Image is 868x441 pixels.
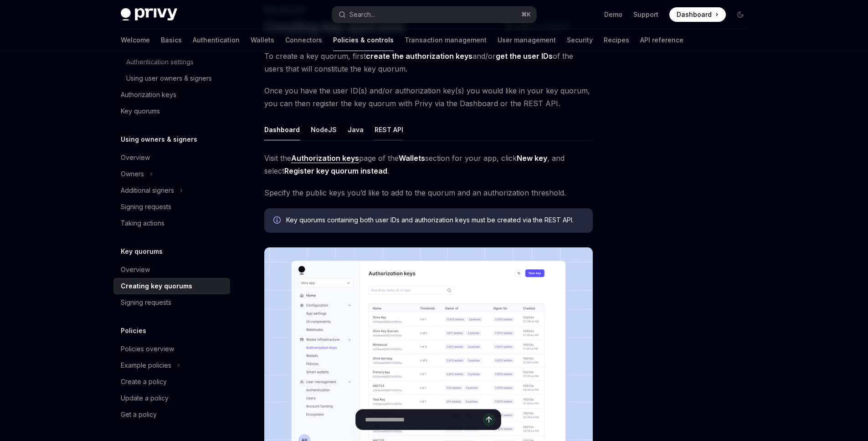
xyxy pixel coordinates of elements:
button: NodeJS [311,119,337,140]
div: Overview [121,264,150,275]
img: dark logo [121,8,177,21]
div: Owners [121,169,144,179]
a: Policies overview [113,341,230,357]
a: get the user IDs [496,51,553,61]
span: To create a key quorum, first and/or of the users that will constitute the key quorum. [264,50,593,75]
div: Key quorums [121,106,160,117]
strong: Register key quorum instead [284,166,387,175]
h5: Policies [121,325,146,336]
svg: Info [273,216,282,226]
a: API reference [640,29,683,51]
a: Create a policy [113,374,230,390]
div: Create a policy [121,376,167,387]
div: Policies overview [121,344,174,354]
button: Send message [483,413,495,426]
a: Authorization keys [113,87,230,103]
a: Authentication [193,29,240,51]
button: Search...⌘K [332,6,536,23]
h5: Key quorums [121,246,163,257]
a: Get a policy [113,406,230,423]
div: Creating key quorums [121,281,192,292]
a: Taking actions [113,215,230,231]
a: Signing requests [113,294,230,311]
div: Get a policy [121,409,157,420]
a: Transaction management [405,29,487,51]
span: Key quorums containing both user IDs and authorization keys must be created via the REST API. [286,215,584,225]
strong: New key [517,154,547,163]
a: Support [633,10,658,19]
a: Recipes [604,29,629,51]
a: Welcome [121,29,150,51]
div: Using user owners & signers [126,73,212,84]
div: Signing requests [121,297,171,308]
span: Once you have the user ID(s) and/or authorization key(s) you would like in your key quorum, you c... [264,84,593,110]
button: REST API [375,119,403,140]
div: Taking actions [121,218,164,229]
a: User management [498,29,556,51]
a: Overview [113,149,230,166]
div: Additional signers [121,185,174,196]
a: Update a policy [113,390,230,406]
a: Signing requests [113,199,230,215]
div: Example policies [121,360,171,371]
button: Java [348,119,364,140]
a: Security [567,29,593,51]
a: Creating key quorums [113,278,230,294]
a: Basics [161,29,182,51]
button: Toggle dark mode [733,7,748,22]
a: create the authorization keys [366,51,473,61]
a: Demo [604,10,622,19]
div: Search... [349,9,375,20]
div: Update a policy [121,393,169,404]
a: Policies & controls [333,29,394,51]
a: Wallets [251,29,274,51]
a: Key quorums [113,103,230,119]
a: Overview [113,262,230,278]
span: Dashboard [677,10,712,19]
a: Connectors [285,29,322,51]
span: Visit the page of the section for your app, click , and select . [264,152,593,177]
a: Dashboard [669,7,726,22]
button: Dashboard [264,119,300,140]
strong: Wallets [399,154,425,163]
h5: Using owners & signers [121,134,197,145]
a: Authorization keys [291,154,359,163]
div: Authorization keys [121,89,176,100]
span: Specify the public keys you’d like to add to the quorum and an authorization threshold. [264,186,593,199]
a: Using user owners & signers [113,70,230,87]
span: ⌘ K [521,11,531,18]
div: Signing requests [121,201,171,212]
div: Overview [121,152,150,163]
